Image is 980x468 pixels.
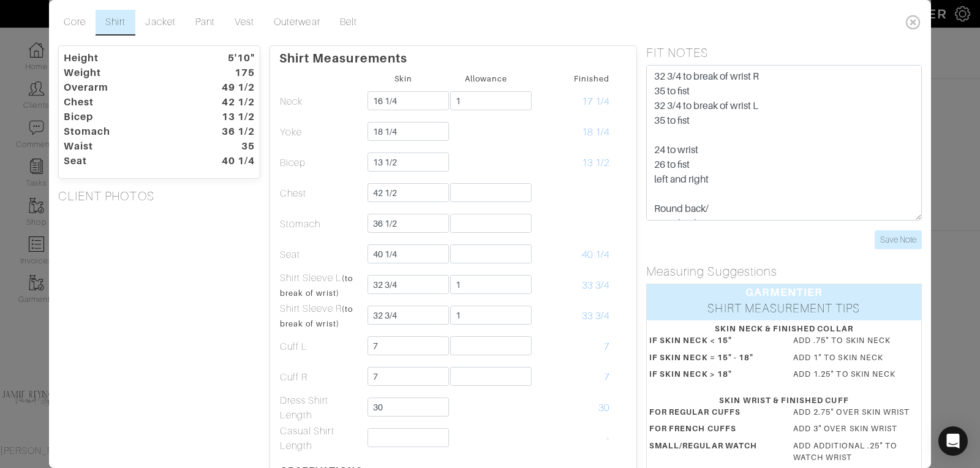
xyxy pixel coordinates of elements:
[582,249,609,260] span: 40 1/4
[640,334,784,351] dt: IF SKIN NECK < 15"
[55,80,194,95] dt: Overarm
[194,110,264,124] dt: 13 1/2
[279,331,362,362] td: Cuff L
[96,10,135,36] a: Shirt
[279,46,627,66] p: Shirt Measurements
[649,323,919,334] div: SKIN NECK & FINISHED COLLAR
[784,440,928,463] dd: ADD ADDITIONAL .25" TO WATCH WRIST
[784,406,928,418] dd: ADD 2.75" OVER SKIN WRIST
[54,10,96,36] a: Core
[604,372,609,383] span: 7
[194,95,264,110] dt: 42 1/2
[194,66,264,80] dt: 175
[55,139,194,154] dt: Waist
[135,10,185,36] a: Jacket
[649,394,919,406] div: SKIN WRIST & FINISHED CUFF
[875,230,922,249] input: Save Note
[582,127,609,138] span: 18 1/4
[55,110,194,124] dt: Bicep
[784,423,928,434] dd: ADD 3" OVER SKIN WRIST
[194,51,264,66] dt: 5'10"
[582,157,609,168] span: 13 1/2
[194,124,264,139] dt: 36 1/2
[194,80,264,95] dt: 49 1/2
[330,10,367,36] a: Belt
[465,74,507,83] small: Allowance
[598,402,609,413] span: 30
[279,423,362,454] td: Casual Shirt Length
[279,148,362,178] td: Bicep
[606,433,609,444] span: -
[604,341,609,352] span: 7
[279,178,362,209] td: Chest
[640,440,784,468] dt: SMALL/REGULAR WATCH
[55,124,194,139] dt: Stomach
[55,51,194,66] dt: Height
[640,406,784,423] dt: FOR REGULAR CUFFS
[55,95,194,110] dt: Chest
[194,154,264,168] dt: 40 1/4
[647,300,921,320] div: SHIRT MEASUREMENT TIPS
[647,284,921,300] div: GARMENTIER
[279,393,362,423] td: Dress Shirt Length
[646,65,922,221] textarea: 32 3/4 to break of wrist R 35 to fist 32 3/4 to break of wrist L 35 to fist 24 to wrist 26 to fis...
[582,280,609,291] span: 33 3/4
[394,74,412,83] small: Skin
[640,368,784,385] dt: IF SKIN NECK > 18"
[279,301,362,331] td: Shirt Sleeve R
[938,426,968,456] div: Open Intercom Messenger
[582,311,609,322] span: 33 3/4
[225,10,264,36] a: Vest
[186,10,225,36] a: Pant
[640,423,784,439] dt: FOR FRENCH CUFFS
[784,352,928,363] dd: ADD 1" TO SKIN NECK
[582,96,609,107] span: 17 1/4
[646,264,922,279] h5: Measuring Suggestions
[640,352,784,368] dt: IF SKIN NECK = 15" - 18"
[55,154,194,168] dt: Seat
[279,240,362,270] td: Seat
[279,270,362,301] td: Shirt Sleeve L
[194,139,264,154] dt: 35
[784,368,928,380] dd: ADD 1.25" TO SKIN NECK
[55,66,194,80] dt: Weight
[646,45,922,60] h5: FIT NOTES
[279,117,362,148] td: Yoke
[784,334,928,346] dd: ADD .75" TO SKIN NECK
[279,86,362,117] td: Neck
[574,74,609,83] small: Finished
[279,209,362,240] td: Stomach
[58,189,260,203] h5: CLIENT PHOTOS
[279,362,362,393] td: Cuff R
[264,10,330,36] a: Outerwear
